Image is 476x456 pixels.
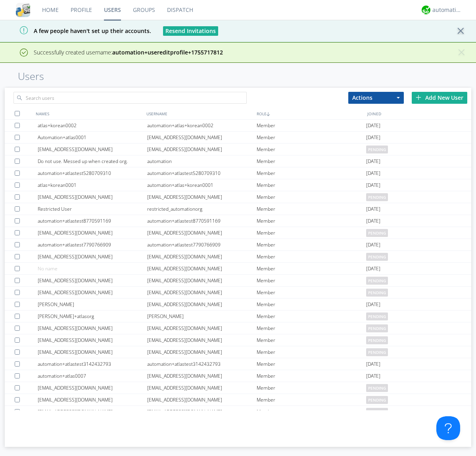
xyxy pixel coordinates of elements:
div: USERNAME [144,108,255,119]
div: automation+atlas [432,6,462,14]
div: Member [257,275,366,286]
a: [EMAIL_ADDRESS][DOMAIN_NAME][EMAIL_ADDRESS][DOMAIN_NAME]Memberpending [5,322,471,334]
a: [EMAIL_ADDRESS][DOMAIN_NAME][EMAIL_ADDRESS][DOMAIN_NAME]Memberpending [5,334,471,346]
div: Member [257,263,366,274]
div: [EMAIL_ADDRESS][DOMAIN_NAME] [38,382,147,394]
div: Member [257,120,366,131]
span: pending [366,336,388,344]
a: [EMAIL_ADDRESS][DOMAIN_NAME][EMAIL_ADDRESS][DOMAIN_NAME]Memberpending [5,275,471,287]
div: [EMAIL_ADDRESS][DOMAIN_NAME] [38,346,147,358]
div: [EMAIL_ADDRESS][DOMAIN_NAME] [147,382,257,394]
span: Successfully created username: [34,49,223,56]
span: [DATE] [366,203,380,215]
a: Automation+atlas0001[EMAIL_ADDRESS][DOMAIN_NAME]Member[DATE] [5,132,471,144]
div: [EMAIL_ADDRESS][DOMAIN_NAME] [147,132,257,143]
div: [EMAIL_ADDRESS][DOMAIN_NAME] [147,322,257,334]
div: JOINED [365,108,476,119]
div: [PERSON_NAME] [38,299,147,310]
div: Member [257,179,366,191]
div: [EMAIL_ADDRESS][DOMAIN_NAME] [147,251,257,262]
img: d2d01cd9b4174d08988066c6d424eccd [422,6,430,14]
div: Member [257,155,366,167]
input: Search users [13,92,247,104]
div: [PERSON_NAME]+atlasorg [38,310,147,322]
div: [EMAIL_ADDRESS][DOMAIN_NAME] [147,275,257,286]
div: Automation+atlas0001 [38,132,147,143]
div: Member [257,287,366,298]
button: Actions [348,92,404,104]
div: [PERSON_NAME] [147,310,257,322]
span: pending [366,146,388,153]
div: Member [257,334,366,346]
strong: automation+usereditprofile+1755717812 [112,49,223,56]
div: [EMAIL_ADDRESS][DOMAIN_NAME] [38,322,147,334]
div: Do not use. Messed up when created org. [38,155,147,167]
span: [DATE] [366,299,380,310]
div: automation+atlastest5280709310 [147,167,257,179]
div: [EMAIL_ADDRESS][DOMAIN_NAME] [38,144,147,155]
div: [EMAIL_ADDRESS][DOMAIN_NAME] [38,394,147,406]
div: Member [257,132,366,143]
span: pending [366,384,388,392]
a: automation+atlastest5280709310automation+atlastest5280709310Member[DATE] [5,167,471,179]
span: pending [366,289,388,297]
a: automation+atlastest7790766909automation+atlastest7790766909Member[DATE] [5,239,471,251]
div: Restricted User [38,203,147,215]
a: [EMAIL_ADDRESS][DOMAIN_NAME][EMAIL_ADDRESS][DOMAIN_NAME]Memberpending [5,251,471,263]
a: [EMAIL_ADDRESS][DOMAIN_NAME][EMAIL_ADDRESS][DOMAIN_NAME]Memberpending [5,346,471,358]
a: [EMAIL_ADDRESS][DOMAIN_NAME][EMAIL_ADDRESS][DOMAIN_NAME]Memberpending [5,382,471,394]
span: [DATE] [366,179,380,191]
div: Member [257,358,366,370]
span: pending [366,253,388,261]
span: pending [366,396,388,404]
span: [DATE] [366,167,380,179]
div: Member [257,382,366,394]
div: Member [257,215,366,227]
span: No name [38,265,58,272]
div: automation+atlas+korean0001 [147,179,257,191]
div: automation+atlastest3142432793 [147,358,257,370]
div: [EMAIL_ADDRESS][DOMAIN_NAME] [147,334,257,346]
div: automation+atlastest7790766909 [147,239,257,250]
div: Member [257,310,366,322]
div: Member [257,406,366,417]
div: [EMAIL_ADDRESS][DOMAIN_NAME] [147,144,257,155]
div: [EMAIL_ADDRESS][DOMAIN_NAME] [147,370,257,382]
div: [EMAIL_ADDRESS][DOMAIN_NAME] [38,191,147,203]
div: Member [257,251,366,262]
div: Member [257,227,366,239]
div: [EMAIL_ADDRESS][DOMAIN_NAME] [147,227,257,239]
div: Member [257,203,366,215]
span: [DATE] [366,358,380,370]
div: Member [257,370,366,382]
div: automation+atlastest8770591169 [147,215,257,227]
iframe: Toggle Customer Support [436,416,460,440]
div: [EMAIL_ADDRESS][DOMAIN_NAME] [38,227,147,239]
span: pending [366,193,388,201]
a: Restricted Userrestricted_automationorgMember[DATE] [5,203,471,215]
div: Member [257,394,366,406]
span: [DATE] [366,132,380,144]
a: No name[EMAIL_ADDRESS][DOMAIN_NAME]Member[DATE] [5,263,471,275]
span: pending [366,324,388,332]
div: Member [257,191,366,203]
div: atlas+korean0001 [38,179,147,191]
a: Do not use. Messed up when created org.automationMember[DATE] [5,155,471,167]
a: [PERSON_NAME][EMAIL_ADDRESS][DOMAIN_NAME]Member[DATE] [5,299,471,310]
a: atlas+korean0002automation+atlas+korean0002Member[DATE] [5,120,471,132]
div: automation+atlastest3142432793 [38,358,147,370]
a: [EMAIL_ADDRESS][DOMAIN_NAME][EMAIL_ADDRESS][DOMAIN_NAME]Memberpending [5,191,471,203]
div: Member [257,167,366,179]
div: automation+atlastest7790766909 [38,239,147,250]
div: ROLE [255,108,365,119]
a: atlas+korean0001automation+atlas+korean0001Member[DATE] [5,179,471,191]
span: [DATE] [366,263,380,275]
div: Member [257,144,366,155]
div: restricted_automationorg [147,203,257,215]
div: NAMES [34,108,144,119]
div: Member [257,346,366,358]
a: automation+atlastest8770591169automation+atlastest8770591169Member[DATE] [5,215,471,227]
span: pending [366,277,388,285]
span: [DATE] [366,120,380,132]
span: [DATE] [366,215,380,227]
